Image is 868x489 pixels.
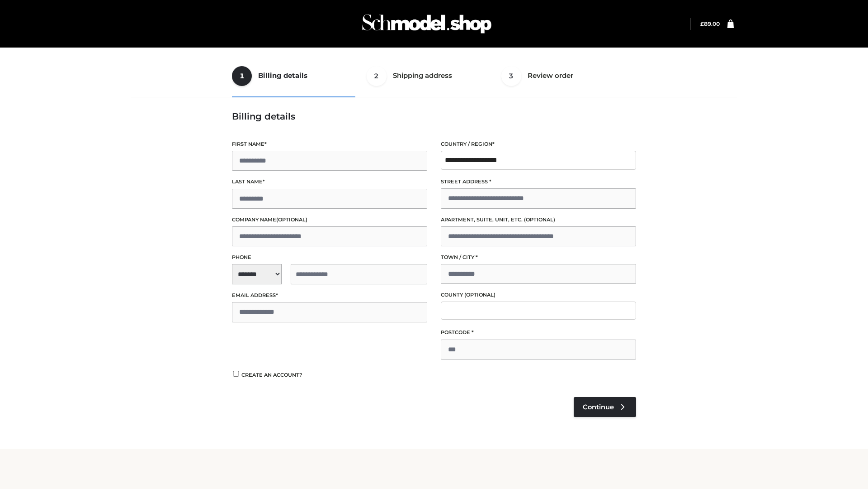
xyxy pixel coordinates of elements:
[241,372,302,378] span: Create an account?
[441,140,636,149] label: Country / Region
[441,253,636,262] label: Town / City
[232,111,636,122] h3: Billing details
[464,292,495,298] span: (optional)
[232,177,427,186] label: Last name
[232,253,427,262] label: Phone
[524,216,555,223] span: (optional)
[574,397,636,417] a: Continue
[232,291,427,300] label: Email address
[441,177,636,186] label: Street address
[441,291,636,299] label: County
[232,140,427,149] label: First name
[700,20,720,27] a: £89.00
[700,20,704,27] span: £
[359,6,495,42] img: Schmodel Admin 964
[700,20,720,27] bdi: 89.00
[441,216,636,224] label: Apartment, suite, unit, etc.
[232,371,240,377] input: Create an account?
[583,403,614,411] span: Continue
[441,328,636,337] label: Postcode
[276,216,307,223] span: (optional)
[232,216,427,224] label: Company name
